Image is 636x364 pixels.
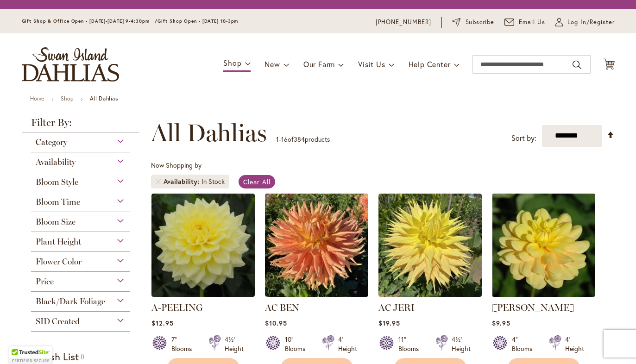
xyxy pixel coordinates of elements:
img: A-Peeling [151,194,255,297]
div: 7" Blooms [171,335,197,353]
a: Log In/Register [555,18,615,27]
span: Bloom Time [36,197,80,207]
span: Gift Shop & Office Open - [DATE]-[DATE] 9-4:30pm / [22,18,158,24]
button: Search [573,57,581,72]
a: [PERSON_NAME] [492,302,574,313]
div: 4½' Height [225,335,244,353]
div: In Stock [202,177,225,186]
a: Shop [61,95,74,102]
span: $12.95 [151,319,174,327]
a: AHOY MATEY [492,290,595,299]
a: AC Jeri [378,290,482,299]
span: Our Farm [303,59,335,69]
div: 4" Blooms [512,335,538,353]
span: Flower Color [36,257,82,267]
span: SID Created [36,316,80,326]
a: Email Us [504,18,545,27]
a: AC BEN [265,302,299,313]
span: New [264,59,280,69]
span: Category [36,137,67,147]
span: Email Us [519,18,545,27]
label: Sort by: [511,130,536,147]
a: Home [30,95,44,102]
strong: Filter By: [22,118,139,132]
span: 1 [276,135,279,144]
iframe: Launch Accessibility Center [7,331,33,357]
span: Subscribe [466,18,495,27]
span: Clear All [243,177,271,186]
a: Subscribe [452,18,494,27]
strong: All Dahlias [90,95,118,102]
img: AHOY MATEY [492,194,595,297]
span: Help Center [409,59,451,69]
span: Bloom Style [36,177,78,187]
div: 4' Height [565,335,584,353]
a: A-PEELING [151,302,203,313]
span: All Dahlias [151,119,267,147]
div: 11" Blooms [398,335,424,353]
span: $19.95 [378,319,400,327]
div: 10" Blooms [285,335,311,353]
span: $10.95 [265,319,287,327]
span: 384 [294,135,305,144]
span: Availability [164,177,202,186]
div: 4½' Height [452,335,471,353]
img: AC Jeri [378,194,482,297]
span: Now Shopping by [151,161,202,169]
a: Remove Availability In Stock [156,179,161,184]
img: AC BEN [265,194,368,297]
span: Bloom Size [36,217,76,227]
span: Gift Shop Open - [DATE] 10-3pm [157,18,238,24]
a: AC JERI [378,302,415,313]
span: 16 [281,135,288,144]
span: Shop [223,58,241,68]
span: Black/Dark Foliage [36,296,105,307]
strong: My Wish List [22,350,79,363]
a: [PHONE_NUMBER] [376,18,432,27]
a: store logo [22,47,119,82]
span: $9.95 [492,319,510,327]
span: Log In/Register [567,18,615,27]
span: Visit Us [358,59,385,69]
span: Price [36,276,54,287]
a: A-Peeling [151,290,255,299]
span: Availability [36,157,76,167]
a: AC BEN [265,290,368,299]
a: Clear All [239,175,275,188]
span: Plant Height [36,237,81,247]
div: 4' Height [338,335,357,353]
p: - of products [276,132,330,147]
